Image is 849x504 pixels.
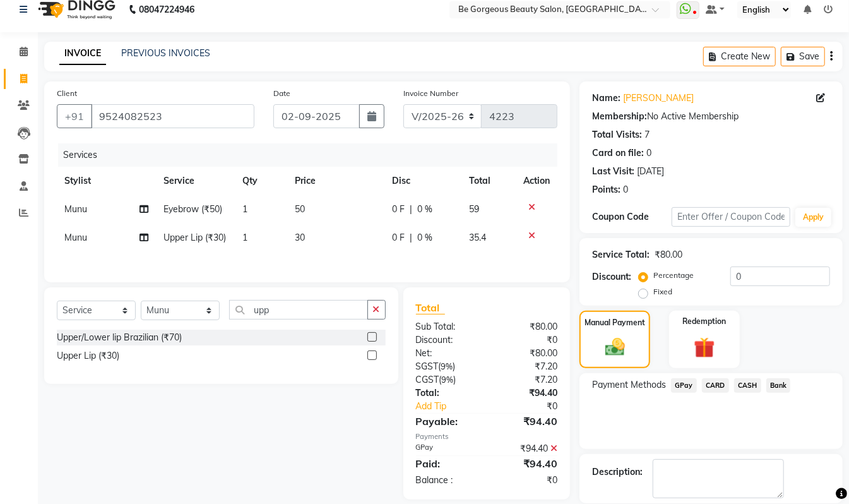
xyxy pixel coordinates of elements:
[57,167,156,195] th: Stylist
[592,248,650,261] div: Service Total:
[500,400,567,413] div: ₹0
[121,47,210,59] a: PREVIOUS INVOICES
[407,373,487,387] div: ( )
[392,231,405,244] span: 0 F
[295,203,305,215] span: 50
[273,88,290,99] label: Date
[487,347,567,360] div: ₹80.00
[416,301,445,315] span: Total
[653,286,672,297] label: Fixed
[461,167,516,195] th: Total
[592,270,631,284] div: Discount:
[592,165,634,178] div: Last Visit:
[487,387,567,400] div: ₹94.40
[58,143,567,167] div: Services
[592,110,647,123] div: Membership:
[242,232,247,243] span: 1
[287,167,384,195] th: Price
[242,203,247,215] span: 1
[384,167,461,195] th: Disc
[416,374,439,385] span: CGST
[392,203,405,216] span: 0 F
[156,167,235,195] th: Service
[653,270,694,281] label: Percentage
[623,92,694,105] a: [PERSON_NAME]
[163,203,222,215] span: Eyebrow (₹50)
[672,207,790,227] input: Enter Offer / Coupon Code
[416,361,439,372] span: SGST
[682,316,726,327] label: Redemption
[163,232,226,243] span: Upper Lip (₹30)
[407,442,487,455] div: GPay
[407,320,487,333] div: Sub Total:
[655,248,682,261] div: ₹80.00
[644,128,650,141] div: 7
[469,203,479,215] span: 59
[410,231,412,244] span: |
[623,183,628,196] div: 0
[781,47,825,66] button: Save
[795,208,831,227] button: Apply
[229,300,368,320] input: Search or Scan
[57,104,92,128] button: +91
[487,320,567,333] div: ₹80.00
[64,203,87,215] span: Munu
[592,92,620,105] div: Name:
[235,167,287,195] th: Qty
[592,183,620,196] div: Points:
[599,336,631,359] img: _cash.svg
[407,360,487,373] div: ( )
[441,361,453,371] span: 9%
[487,333,567,347] div: ₹0
[410,203,412,216] span: |
[592,210,672,224] div: Coupon Code
[703,47,776,66] button: Create New
[516,167,557,195] th: Action
[734,378,761,393] span: CASH
[487,360,567,373] div: ₹7.20
[91,104,254,128] input: Search by Name/Mobile/Email/Code
[407,333,487,347] div: Discount:
[585,317,645,328] label: Manual Payment
[407,387,487,400] div: Total:
[295,232,305,243] span: 30
[487,414,567,429] div: ₹94.40
[417,203,432,216] span: 0 %
[407,400,501,413] a: Add Tip
[59,42,106,65] a: INVOICE
[646,147,651,160] div: 0
[64,232,87,243] span: Munu
[57,88,77,99] label: Client
[592,128,642,141] div: Total Visits:
[592,378,666,392] span: Payment Methods
[766,378,791,393] span: Bank
[637,165,664,178] div: [DATE]
[407,347,487,360] div: Net:
[702,378,729,393] span: CARD
[687,335,721,361] img: _gift.svg
[671,378,697,393] span: GPay
[592,147,644,160] div: Card on file:
[487,456,567,471] div: ₹94.40
[407,474,487,487] div: Balance :
[487,373,567,387] div: ₹7.20
[407,456,487,471] div: Paid:
[469,232,486,243] span: 35.4
[592,465,643,479] div: Description:
[57,331,182,344] div: Upper/Lower lip Brazilian (₹70)
[416,431,558,442] div: Payments
[487,474,567,487] div: ₹0
[417,231,432,244] span: 0 %
[592,110,830,123] div: No Active Membership
[403,88,458,99] label: Invoice Number
[57,349,119,363] div: Upper Lip (₹30)
[487,442,567,455] div: ₹94.40
[407,414,487,429] div: Payable:
[442,375,454,385] span: 9%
